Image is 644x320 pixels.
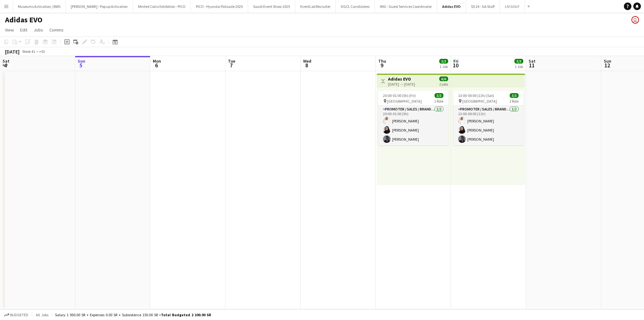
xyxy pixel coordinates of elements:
[435,93,443,98] span: 3/3
[434,99,443,104] span: 1 Role
[515,64,523,69] div: 1 Job
[452,62,458,69] span: 10
[227,62,235,69] span: 7
[437,0,466,13] button: Adidas EVO
[378,58,386,64] span: Thu
[34,27,43,33] span: Jobs
[378,91,448,145] app-job-card: 20:00-01:00 (5h) (Fri)3/3 [GEOGRAPHIC_DATA]1 RolePromoter / Sales / Brand Ambassador3/320:00-01:0...
[55,312,211,317] div: Salary 1 950.00 SR + Expenses 0.00 SR + Subsistence 150.00 SR =
[388,82,415,87] div: [DATE] → [DATE]
[3,58,9,64] span: Sat
[528,62,536,69] span: 11
[383,93,416,98] span: 20:00-01:00 (5h) (Fri)
[439,59,448,64] span: 3/3
[13,0,66,13] button: Museums Activation / BWS
[375,0,437,13] button: IMG - Guest Services Coordinator
[5,48,19,55] div: [DATE]
[5,15,42,25] h1: Adidas EVO
[228,58,235,64] span: Tue
[529,58,536,64] span: Sat
[466,0,500,13] button: SS 24 - GA Staff
[388,76,415,82] h3: Adidas EVO
[77,62,85,69] span: 5
[514,59,523,64] span: 3/3
[49,27,64,33] span: Comms
[191,0,248,13] button: PICO - Hyundai Palisade 2025
[302,62,311,69] span: 8
[603,62,611,69] span: 12
[47,26,66,34] a: Comms
[21,49,36,54] span: Week 41
[35,312,50,317] span: All jobs
[453,91,524,145] app-job-card: 13:00-00:00 (11h) (Sat)3/3 [GEOGRAPHIC_DATA]1 RolePromoter / Sales / Brand Ambassador3/313:00-00:...
[5,27,14,33] span: View
[439,81,448,87] div: 2 jobs
[453,58,458,64] span: Fri
[458,93,494,98] span: 13:00-00:00 (11h) (Sat)
[161,312,211,317] span: Total Budgeted 2 100.00 SR
[3,312,29,318] button: Budgeted
[18,26,30,34] a: Edit
[439,76,448,81] span: 6/6
[453,106,524,145] app-card-role: Promoter / Sales / Brand Ambassador3/313:00-00:00 (11h)[PERSON_NAME][PERSON_NAME][PERSON_NAME]
[295,0,336,13] button: EventLab Recruiter
[500,0,525,13] button: LIV GOLF
[377,62,386,69] span: 9
[604,58,611,64] span: Sun
[153,58,161,64] span: Mon
[3,26,16,34] a: View
[303,58,311,64] span: Wed
[133,0,191,13] button: Minted Coins Exhibition - PICO
[387,99,422,104] span: [GEOGRAPHIC_DATA]
[440,64,448,69] div: 1 Job
[78,58,85,64] span: Sun
[39,49,45,54] div: +03
[66,0,133,13] button: [PERSON_NAME] - Pop up Activation
[248,0,295,13] button: Saudi Event Show 2025
[336,0,375,13] button: DGCL Candidates
[2,62,9,69] span: 4
[31,26,46,34] a: Jobs
[510,93,519,98] span: 3/3
[378,106,448,145] app-card-role: Promoter / Sales / Brand Ambassador3/320:00-01:00 (5h)[PERSON_NAME][PERSON_NAME][PERSON_NAME]
[152,62,161,69] span: 6
[631,16,639,24] app-user-avatar: Salman AlQurni
[10,313,28,317] span: Budgeted
[462,99,497,104] span: [GEOGRAPHIC_DATA]
[20,27,27,33] span: Edit
[509,99,519,104] span: 1 Role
